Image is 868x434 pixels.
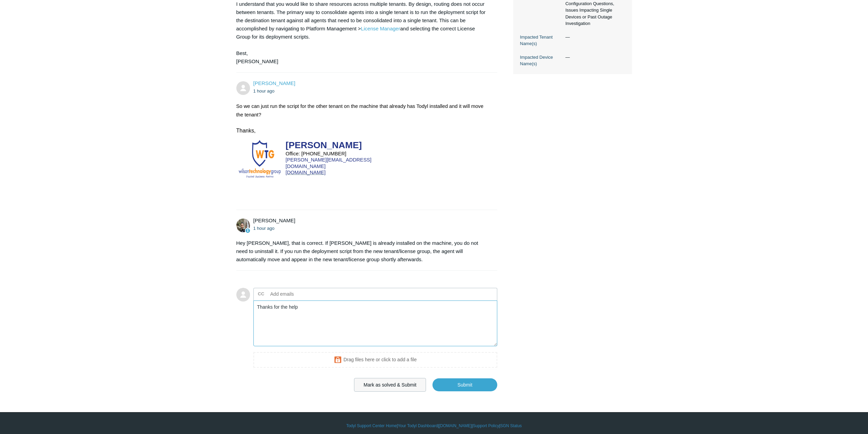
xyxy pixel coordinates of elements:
[361,26,400,31] a: License Manager
[432,378,497,391] input: Submit
[562,54,625,61] dd: —
[236,239,491,264] div: Hey [PERSON_NAME], that is correct. If [PERSON_NAME] is already installed on the machine, you do ...
[500,423,522,429] a: SGN Status
[520,34,562,47] dt: Impacted Tenant Name(s)
[285,170,325,175] a: [DOMAIN_NAME]
[253,226,275,231] time: 09/16/2025, 11:45
[285,140,362,150] span: [PERSON_NAME]
[253,80,295,86] a: [PERSON_NAME]
[258,289,264,299] label: CC
[236,423,632,429] div: | | | |
[439,423,472,429] a: [DOMAIN_NAME]
[253,300,498,347] textarea: Add your reply
[268,289,341,299] input: Add emails
[285,157,371,169] span: [PERSON_NAME][EMAIL_ADDRESS][DOMAIN_NAME]
[236,128,256,134] span: Thanks,
[253,80,295,86] span: Anthony Cooper
[346,423,397,429] a: Todyl Support Center Home
[253,88,275,94] time: 09/16/2025, 11:41
[520,54,562,67] dt: Impacted Device Name(s)
[562,34,625,41] dd: —
[354,378,426,392] button: Mark as solved & Submit
[285,151,346,156] span: Office: [PHONE_NUMBER]
[236,103,484,118] span: So we can just run the script for the other tenant on the machine that already has Todyl installe...
[398,423,438,429] a: Your Todyl Dashboard
[473,423,499,429] a: Support Policy
[253,218,295,223] span: Michael Tjader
